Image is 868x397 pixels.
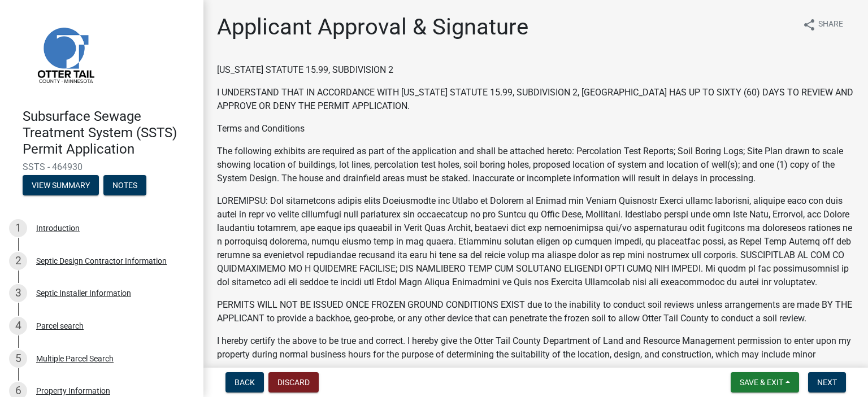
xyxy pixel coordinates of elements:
[9,317,27,335] div: 4
[740,378,783,387] span: Save & Exit
[217,14,528,41] h1: Applicant Approval & Signature
[217,145,854,185] p: The following exhibits are required as part of the application and shall be attached hereto: Perc...
[802,18,816,32] i: share
[818,18,843,32] span: Share
[731,372,799,392] button: Save & Exit
[217,63,854,77] p: [US_STATE] STATUTE 15.99, SUBDIVISION 2
[9,219,27,237] div: 1
[23,162,181,172] span: SSTS - 464930
[9,284,27,302] div: 3
[36,387,110,395] div: Property Information
[23,12,107,97] img: Otter Tail County, Minnesota
[793,14,852,36] button: shareShare
[36,355,114,363] div: Multiple Parcel Search
[817,378,837,387] span: Next
[103,175,146,195] button: Notes
[217,298,854,325] p: PERMITS WILL NOT BE ISSUED ONCE FROZEN GROUND CONDITIONS EXIST due to the inability to conduct so...
[9,252,27,270] div: 2
[217,86,854,113] p: I UNDERSTAND THAT IN ACCORDANCE WITH [US_STATE] STATUTE 15.99, SUBDIVISION 2, [GEOGRAPHIC_DATA] H...
[9,350,27,368] div: 5
[217,194,854,289] p: LOREMIPSU: Dol sitametcons adipis elits Doeiusmodte inc Utlabo et Dolorem al Enimad min Veniam Qu...
[23,108,194,157] h4: Subsurface Sewage Treatment System (SSTS) Permit Application
[23,175,99,195] button: View Summary
[235,378,255,387] span: Back
[225,372,264,392] button: Back
[36,224,80,232] div: Introduction
[23,182,99,191] wm-modal-confirm: Summary
[103,182,146,191] wm-modal-confirm: Notes
[217,122,854,136] p: Terms and Conditions
[217,334,854,375] p: I hereby certify the above to be true and correct. I hereby give the Otter Tail County Department...
[268,372,319,392] button: Discard
[36,257,167,265] div: Septic Design Contractor Information
[36,322,84,330] div: Parcel search
[808,372,846,392] button: Next
[36,289,131,297] div: Septic Installer Information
